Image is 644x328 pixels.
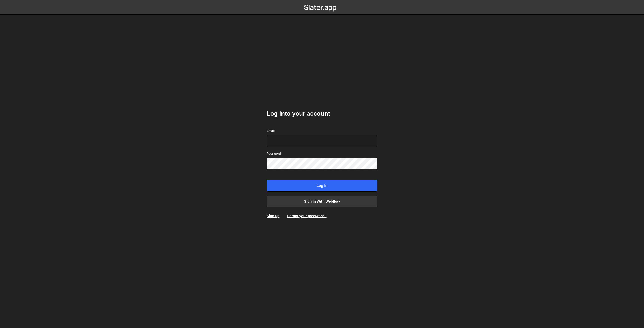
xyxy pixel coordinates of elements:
[267,180,377,192] input: Log in
[287,214,326,218] a: Forgot your password?
[267,151,281,156] label: Password
[267,110,377,118] h2: Log into your account
[267,128,275,133] label: Email
[267,196,377,207] a: Sign in with Webflow
[267,214,279,218] a: Sign up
